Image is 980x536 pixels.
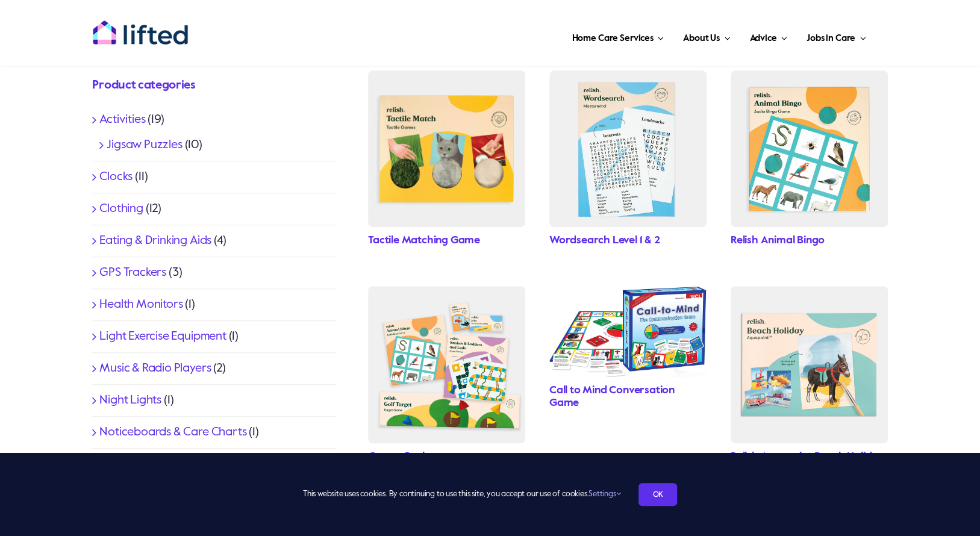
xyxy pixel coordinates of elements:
span: (1) [228,331,238,343]
a: Health Monitors [99,299,183,311]
a: 1___media_library_original_2000_2000 [549,70,707,83]
a: Clocks [99,171,133,183]
span: (3) [169,267,182,279]
span: (4) [214,235,226,247]
a: Jobs in Care [803,18,870,54]
a: Activities [99,114,145,126]
a: Clothing [99,203,143,215]
span: (10) [184,139,202,151]
h4: Product categories [92,77,336,94]
a: Jigsaw Puzzles [107,139,182,151]
span: (11) [135,171,148,183]
a: Call To Mind Game [549,286,707,298]
a: Relish aquapaint by the beach for dementia [731,286,888,298]
a: Wordsearch Level 1 & 2 [549,235,660,246]
a: Light Exercise Equipment [99,331,226,343]
span: (12) [146,203,161,215]
span: Home Care Services [572,29,653,48]
nav: Main Menu [228,18,870,54]
a: Music & Radio Players [99,363,211,375]
a: Games Pack [368,451,428,462]
a: GPS Trackers [99,267,166,279]
span: Jobs in Care [807,29,855,48]
span: (1) [249,426,258,438]
span: This website uses cookies. By continuing to use this site, you accept our use of cookies. [303,485,620,504]
a: Relish Animal Bingo [731,235,825,246]
a: Noticeboards & Care Charts [99,426,246,438]
span: (1) [164,394,173,407]
a: Eating & Drinking Aids [99,235,211,247]
a: 1 [731,70,888,83]
span: (1) [185,299,195,311]
a: Home Care Services [568,18,667,54]
a: About Us [679,18,734,54]
a: Call to Mind Conversation Game [549,385,675,409]
a: Tactile Matching Game [368,235,480,246]
img: Call to mind game [549,286,707,377]
a: Night Lights [99,394,161,407]
a: Relish Aquapaint Beach Holiday [731,451,884,462]
a: Settings [588,490,620,498]
a: OK [638,483,677,506]
span: (2) [213,363,225,375]
a: tactile_1 [368,70,525,83]
a: Advice [746,18,790,54]
a: lifted-logo [92,20,189,32]
span: Advice [749,29,776,48]
span: (19) [148,114,164,126]
span: About Us [683,29,720,48]
a: games_bundle [368,286,525,298]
